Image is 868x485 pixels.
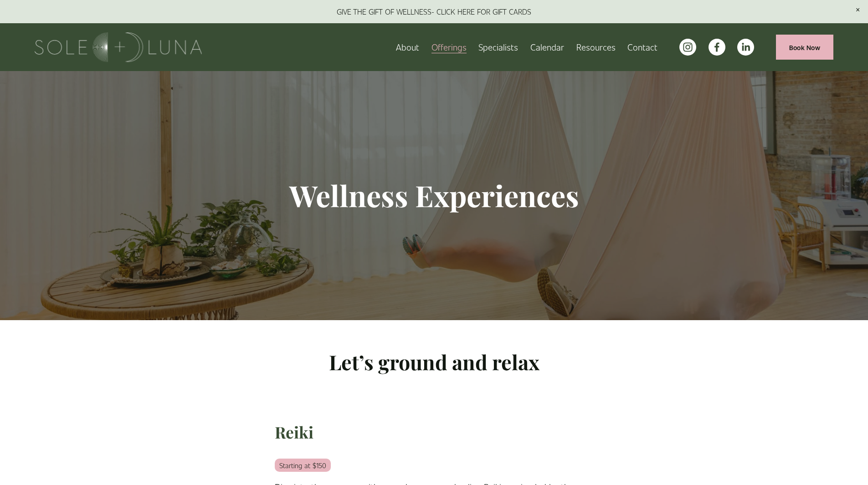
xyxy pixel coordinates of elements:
em: Starting at $150 [275,459,331,472]
img: Sole + Luna [35,32,202,62]
a: folder dropdown [431,39,467,55]
span: Offerings [431,40,467,54]
h2: Let’s ground and relax [275,349,594,375]
a: Calendar [530,39,564,55]
a: Contact [627,39,657,55]
a: Book Now [776,35,833,60]
span: Resources [576,40,616,54]
h1: Wellness Experiences [195,178,673,214]
a: About [396,39,419,55]
a: LinkedIn [737,39,754,56]
a: instagram-unauth [679,39,696,56]
h3: Reiki [275,422,594,443]
a: folder dropdown [576,39,616,55]
a: facebook-unauth [709,39,725,56]
a: Specialists [478,39,518,55]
